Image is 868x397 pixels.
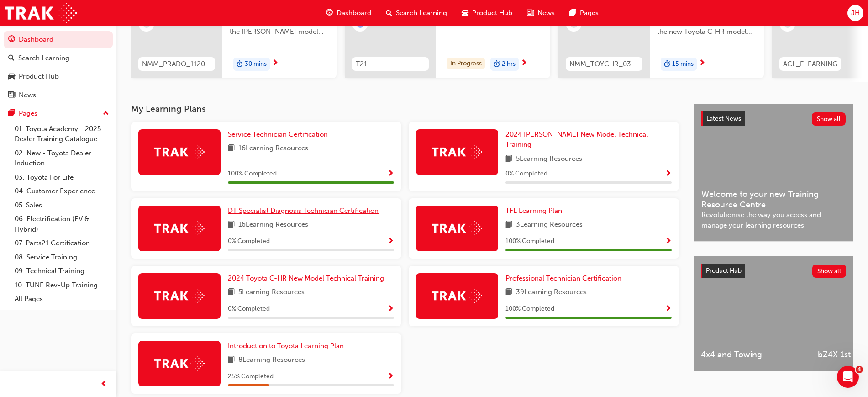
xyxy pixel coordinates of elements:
a: News [4,87,113,104]
a: 06. Electrification (EV & Hybrid) [11,212,113,236]
a: 10. TUNE Rev-Up Training [11,278,113,292]
img: Trak [154,145,205,159]
span: Introduction to Toyota Learning Plan [228,342,344,350]
span: Welcome to your new Training Resource Centre [701,189,846,210]
div: Pages [19,108,37,119]
button: Pages [4,105,113,122]
div: News [19,90,36,101]
span: book-icon [505,154,512,165]
a: 4x4 and Towing [694,256,810,371]
span: 25 % Completed [228,371,274,382]
span: 16 Learning Resources [238,143,308,154]
span: book-icon [228,355,235,366]
span: 100 % Completed [505,236,554,247]
span: 0 % Completed [228,236,270,247]
button: Show Progress [665,236,672,247]
span: Search Learning [396,8,447,18]
span: search-icon [386,7,392,19]
span: book-icon [505,287,512,298]
img: Trak [432,221,482,235]
a: Dashboard [4,31,113,48]
a: Latest NewsShow allWelcome to your new Training Resource CentreRevolutionise the way you access a... [694,104,853,242]
a: car-iconProduct Hub [454,4,520,22]
span: Show Progress [387,238,394,246]
button: Show Progress [665,168,672,180]
span: car-icon [462,7,468,19]
span: 2 hrs [502,59,516,69]
span: pages-icon [569,7,576,19]
span: 100 % Completed [228,169,277,179]
a: search-iconSearch Learning [379,4,454,22]
span: 5 Learning Resources [238,287,305,298]
img: Trak [154,289,205,303]
span: 100 % Completed [505,304,554,314]
a: All Pages [11,292,113,306]
span: DT Specialist Diagnosis Technician Certification [228,206,379,215]
button: Show all [812,265,847,278]
span: book-icon [228,287,235,298]
span: Show Progress [387,170,394,178]
span: 15 mins [672,59,694,69]
a: Product HubShow all [701,264,846,278]
span: 2024 Toyota C-HR New Model Technical Training [228,274,384,282]
span: book-icon [228,143,235,154]
div: Product Hub [19,71,59,82]
button: Show Progress [387,236,394,247]
h3: My Learning Plans [131,104,679,114]
span: news-icon [8,91,15,100]
a: Service Technician Certification [228,129,331,140]
img: Trak [5,3,77,23]
span: Product Hub [706,267,742,275]
span: duration-icon [494,58,500,70]
a: 09. Technical Training [11,264,113,278]
a: Introduction to Toyota Learning Plan [228,341,347,351]
div: In Progress [447,58,485,70]
span: Product Hub [472,8,512,18]
span: Show Progress [665,238,672,246]
span: 30 mins [245,59,267,69]
a: pages-iconPages [562,4,606,22]
span: 8 Learning Resources [238,355,305,366]
a: 08. Service Training [11,250,113,265]
a: DT Specialist Diagnosis Technician Certification [228,206,382,216]
a: 05. Sales [11,198,113,212]
img: Trak [432,145,482,159]
button: Show Progress [665,303,672,315]
span: up-icon [103,108,109,120]
a: guage-iconDashboard [319,4,379,22]
button: Show Progress [387,168,394,180]
a: TFL Learning Plan [505,206,566,216]
span: Latest News [706,115,741,122]
span: 3 Learning Resources [516,219,583,231]
span: Service Technician Certification [228,130,328,138]
a: Professional Technician Certification [505,273,625,284]
span: pages-icon [8,110,15,118]
span: NMM_TOYCHR_032024_MODULE_1 [569,59,639,69]
span: next-icon [272,59,279,68]
span: 2024 [PERSON_NAME] New Model Technical Training [505,130,648,149]
button: Show Progress [387,303,394,315]
a: 2024 [PERSON_NAME] New Model Technical Training [505,129,672,150]
a: news-iconNews [520,4,562,22]
span: book-icon [228,219,235,231]
img: Trak [432,289,482,303]
a: Product Hub [4,68,113,85]
span: 5 Learning Resources [516,154,582,165]
a: 03. Toyota For Life [11,170,113,185]
span: next-icon [699,59,705,68]
span: search-icon [8,54,15,63]
a: Search Learning [4,50,113,67]
span: Professional Technician Certification [505,274,621,282]
span: Show Progress [387,373,394,381]
div: Search Learning [18,53,69,64]
img: Trak [154,221,205,235]
img: Trak [154,356,205,371]
span: prev-icon [100,379,107,390]
span: JH [851,8,860,18]
span: Show Progress [665,305,672,313]
span: guage-icon [326,7,333,19]
span: 0 % Completed [505,169,547,179]
span: T21-FOD_HVIS_PREREQ [356,59,425,69]
a: 02. New - Toyota Dealer Induction [11,146,113,170]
